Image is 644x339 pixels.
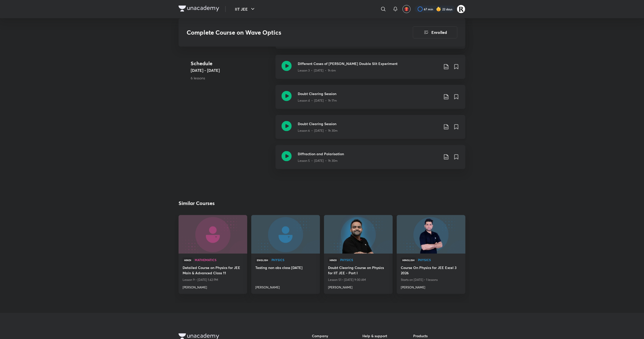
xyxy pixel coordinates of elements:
[328,277,389,283] p: Lesson 51 • [DATE] 9:00 AM
[183,277,243,283] p: Lesson 9 • [DATE] 1:42 PM
[276,115,465,145] a: Doubt Clearing SessionLesson 6 • [DATE] • 1h 30m
[413,26,457,38] button: Enrolled
[413,333,464,339] h6: Products
[179,6,219,13] a: Company Logo
[298,91,439,96] h3: Doubt Clearing Session
[328,265,389,277] a: Doubt Clearing Course on Physics for IIT JEE - Part I
[232,4,259,14] button: IIT JEE
[276,145,465,175] a: Diffraction and PolarisationLesson 5 • [DATE] • 1h 30m
[298,68,336,73] p: Lesson 3 • [DATE] • 1h 6m
[187,29,384,36] h3: Complete Course on Wave Optics
[298,159,338,163] p: Lesson 5 • [DATE] • 1h 30m
[179,215,247,254] a: new-thumbnail
[298,151,439,156] h3: Diffraction and Polarisation
[401,258,416,263] span: Hinglish
[276,85,465,115] a: Doubt Clearing SessionLesson 4 • [DATE] • 1h 17m
[363,333,413,339] h6: Help & support
[276,55,465,85] a: Different Cases of [PERSON_NAME] Double Slit ExperimentLesson 3 • [DATE] • 1h 6m
[328,258,338,263] span: Hindi
[436,7,441,12] img: streak
[255,258,269,263] span: English
[401,283,461,290] a: [PERSON_NAME]
[191,75,271,80] p: 6 lessons
[404,7,409,11] img: avatar
[271,259,316,262] span: Physics
[183,265,243,277] a: Detailed Course on Physics for JEE Main & Advanced Class 11
[255,283,316,290] a: [PERSON_NAME]
[312,333,363,339] h6: Company
[191,59,271,67] h4: Schedule
[183,283,243,290] a: [PERSON_NAME]
[191,67,271,73] h5: [DATE] - [DATE]
[183,258,193,263] span: Hindi
[298,98,337,103] p: Lesson 4 • [DATE] • 1h 17m
[324,215,393,254] a: new-thumbnail
[255,265,316,272] a: Testing non obs class [DATE]
[298,128,338,133] p: Lesson 6 • [DATE] • 1h 30m
[328,283,389,290] a: [PERSON_NAME]
[298,61,439,66] h3: Different Cases of [PERSON_NAME] Double Slit Experiment
[195,259,243,262] a: Mathematics
[178,215,248,254] img: new-thumbnail
[271,259,316,262] a: Physics
[418,259,461,262] a: Physics
[251,215,320,254] img: new-thumbnail
[340,259,389,262] a: Physics
[195,259,243,262] span: Mathematics
[298,121,439,126] h3: Doubt Clearing Session
[401,277,461,283] p: Starts on [DATE] • 1 lessons
[418,259,461,262] span: Physics
[340,259,389,262] span: Physics
[179,199,215,207] h2: Similar Courses
[251,215,320,254] a: new-thumbnail
[396,215,466,254] img: new-thumbnail
[403,5,411,13] button: avatar
[397,215,465,254] a: new-thumbnail
[323,215,393,254] img: new-thumbnail
[179,6,219,12] img: Company Logo
[457,5,465,13] img: Rakhi Sharma
[401,265,461,277] a: Course On Physics for JEE Excel 3 2026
